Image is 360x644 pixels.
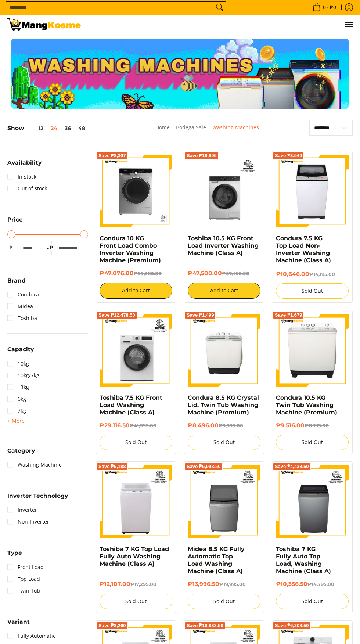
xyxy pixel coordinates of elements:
span: Variant [7,619,30,625]
span: Inverter Technology [7,493,68,499]
span: Save ₱1,679 [275,313,302,317]
span: Brand [7,278,26,283]
button: 12 [24,125,47,131]
h6: ₱10,356.50 [276,580,349,588]
a: Front Load [7,561,44,573]
a: Bodega Sale [176,124,206,131]
del: ₱67,495.00 [222,271,249,276]
a: Toshiba 10.5 KG Front Load Inverter Washing Machine (Class A) [188,235,259,256]
button: 24 [47,125,61,131]
button: Sold Out [276,594,349,609]
a: Fully Automatic [7,630,55,642]
a: 13kg [7,381,29,393]
a: In stock [7,171,36,183]
button: 36 [61,125,75,131]
h6: ₱9,516.00 [276,422,349,429]
img: Condura 10.5 KG Twin Tub Washing Machine (Premium) [276,314,349,387]
a: Home [155,124,170,131]
span: Save ₱19,995 [187,154,217,158]
summary: Open [7,493,68,504]
span: Save ₱1,499 [187,313,214,317]
h6: ₱29,116.50 [100,422,172,429]
span: Save ₱12,478.50 [98,313,135,317]
span: Save ₱6,208.50 [275,623,309,628]
summary: Open [7,550,22,561]
a: Washing Machines [212,124,259,131]
a: Non-Inverter [7,516,49,528]
img: Condura 10 KG Front Load Combo Inverter Washing Machine (Premium) [100,155,172,227]
h6: ₱8,496.00 [188,422,260,429]
span: Save ₱4,438.50 [275,464,309,469]
h6: ₱13,996.50 [188,580,260,588]
button: Sold Out [188,594,260,609]
a: Condura 8.5 KG Crystal Lid, Twin Tub Washing Machine (Premium) [188,394,259,416]
a: 10kg/7kg [7,370,39,381]
summary: Open [7,448,35,459]
del: ₱19,995.00 [219,582,246,587]
summary: Open [7,160,42,171]
nav: Breadcrumbs [123,123,291,140]
a: Toshiba [7,312,37,324]
summary: Open [7,217,23,228]
img: Toshiba 7.5 KG Front Load Washing Machine (Class A) [100,314,172,387]
summary: Open [7,417,25,425]
summary: Open [7,278,26,289]
del: ₱14,195.00 [309,271,335,277]
img: Toshiba 7 KG Fully Auto Top Load, Washing Machine (Class A) [276,465,349,538]
a: Out of stock [7,183,47,194]
button: 48 [75,125,89,131]
span: Capacity [7,346,34,352]
span: Save ₱8,307 [98,154,126,158]
a: 6kg [7,393,26,405]
button: Sold Out [276,283,349,299]
h5: Show [7,125,89,132]
del: ₱41,595.00 [130,423,156,428]
span: Save ₱5,188 [98,464,126,469]
a: Condura [7,289,39,301]
h6: ₱10,646.00 [276,270,349,278]
span: Save ₱10,888.50 [187,623,223,628]
h6: ₱47,076.00 [100,270,172,277]
a: Midea [7,301,33,312]
img: Midea 8.5 KG Fully Automatic Top Load Washing Machine (Class A) [188,465,260,538]
a: Toshiba 7.5 KG Front Load Washing Machine (Class A) [100,394,162,416]
a: Toshiba 7 KG Fully Auto Top Load, Washing Machine (Class A) [276,546,331,575]
del: ₱9,995.00 [219,423,243,428]
ul: Customer Navigation [88,15,353,35]
span: Save ₱8,260 [98,623,126,628]
img: Washing Machines l Mang Kosme: Home Appliances Warehouse Sale Partner [7,18,81,31]
del: ₱17,295.00 [130,582,156,587]
a: Top Load [7,573,40,585]
h6: ₱12,107.00 [100,580,172,588]
button: Add to Cart [188,283,260,299]
button: Search [214,2,226,13]
a: Inverter [7,504,37,516]
button: Sold Out [100,435,172,450]
span: + More [7,418,25,424]
span: • [310,3,338,11]
span: Save ₱5,998.50 [187,464,221,469]
a: 7kg [7,405,26,417]
nav: Main Menu [88,15,353,35]
button: Sold Out [100,594,172,609]
a: Condura 10 KG Front Load Combo Inverter Washing Machine (Premium) [100,235,161,264]
button: Sold Out [188,435,260,450]
img: Condura 8.5 KG Crystal Lid, Twin Tub Washing Machine (Premium) [188,315,260,386]
del: ₱11,195.00 [305,423,329,428]
a: Condura 7.5 KG Top Load Non-Inverter Washing Machine (Class A) [276,235,331,264]
span: Category [7,448,35,453]
span: Availability [7,160,42,165]
a: Twin Tub [7,585,40,597]
span: Type [7,550,22,555]
img: Toshiba 7 KG Top Load Fully Auto Washing Machine (Class A) [100,465,172,538]
span: Save ₱3,549 [275,154,302,158]
summary: Open [7,619,30,630]
a: Washing Machine [7,459,62,471]
button: Add to Cart [100,283,172,299]
del: ₱55,383.00 [134,271,162,276]
a: Condura 10.5 KG Twin Tub Washing Machine (Premium) [276,394,337,416]
span: ₱0 [329,5,337,10]
img: Toshiba 10.5 KG Front Load Inverter Washing Machine (Class A) [188,155,260,227]
span: ₱ [7,244,15,251]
